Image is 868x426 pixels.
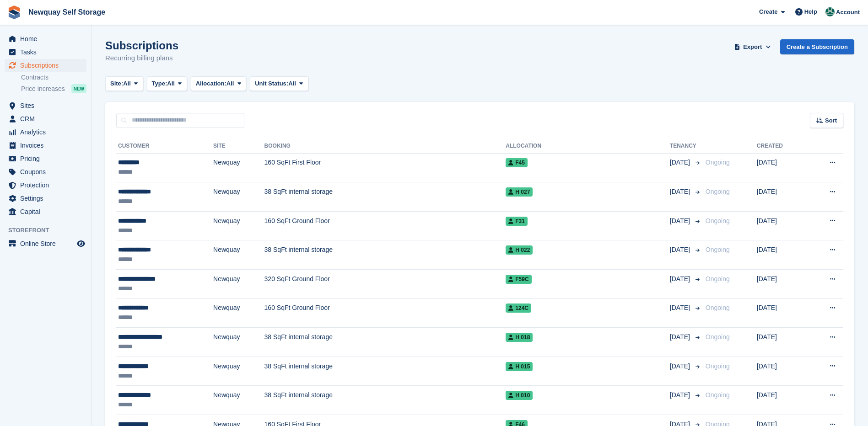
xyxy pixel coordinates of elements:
[825,7,835,16] img: JON
[706,275,730,282] span: Ongoing
[757,357,807,386] td: [DATE]
[196,79,226,88] span: Allocation:
[20,192,75,205] span: Settings
[20,32,75,45] span: Home
[5,165,86,178] a: menu
[264,386,506,415] td: 38 SqFt internal storage
[20,46,75,59] span: Tasks
[836,8,860,17] span: Account
[20,152,75,165] span: Pricing
[213,357,264,386] td: Newquay
[5,205,86,218] a: menu
[5,32,86,45] a: menu
[706,188,730,195] span: Ongoing
[5,46,86,59] a: menu
[757,182,807,212] td: [DATE]
[213,182,264,212] td: Newquay
[670,332,692,342] span: [DATE]
[213,153,264,182] td: Newquay
[506,187,533,197] span: H 027
[706,362,730,370] span: Ongoing
[105,76,143,91] button: Site: All
[20,237,75,250] span: Online Store
[5,192,86,205] a: menu
[670,158,692,167] span: [DATE]
[213,139,264,154] th: Site
[264,182,506,212] td: 38 SqFt internal storage
[213,211,264,240] td: Newquay
[250,76,308,91] button: Unit Status: All
[670,274,692,284] span: [DATE]
[743,43,762,52] span: Export
[5,237,86,250] a: menu
[20,112,75,125] span: CRM
[757,328,807,357] td: [DATE]
[670,390,692,400] span: [DATE]
[706,304,730,311] span: Ongoing
[147,76,187,91] button: Type: All
[123,79,131,88] span: All
[706,246,730,253] span: Ongoing
[780,39,854,54] a: Create a Subscription
[825,116,837,125] span: Sort
[506,158,528,167] span: F45
[670,362,692,371] span: [DATE]
[5,112,86,125] a: menu
[670,245,692,255] span: [DATE]
[226,79,234,88] span: All
[759,7,777,16] span: Create
[506,275,531,284] span: F59C
[757,298,807,328] td: [DATE]
[706,217,730,224] span: Ongoing
[506,362,533,371] span: H 015
[706,391,730,399] span: Ongoing
[264,211,506,240] td: 160 SqFt Ground Floor
[757,386,807,415] td: [DATE]
[105,53,178,64] p: Recurring billing plans
[506,304,531,313] span: 124C
[75,238,86,249] a: Preview store
[506,139,670,154] th: Allocation
[706,333,730,341] span: Ongoing
[21,85,65,93] span: Price increases
[264,357,506,386] td: 38 SqFt internal storage
[804,7,817,16] span: Help
[506,217,528,226] span: F31
[264,328,506,357] td: 38 SqFt internal storage
[5,139,86,152] a: menu
[264,139,506,154] th: Booking
[670,187,692,197] span: [DATE]
[5,126,86,138] a: menu
[20,139,75,152] span: Invoices
[20,165,75,178] span: Coupons
[20,59,75,72] span: Subscriptions
[757,211,807,240] td: [DATE]
[116,139,213,154] th: Customer
[5,59,86,72] a: menu
[255,79,288,88] span: Unit Status:
[670,216,692,226] span: [DATE]
[5,179,86,192] a: menu
[264,270,506,299] td: 320 SqFt Ground Floor
[213,270,264,299] td: Newquay
[264,240,506,270] td: 38 SqFt internal storage
[757,270,807,299] td: [DATE]
[20,99,75,112] span: Sites
[670,303,692,313] span: [DATE]
[506,391,533,400] span: H 010
[733,39,773,54] button: Export
[20,205,75,218] span: Capital
[757,139,807,154] th: Created
[213,298,264,328] td: Newquay
[7,5,21,19] img: stora-icon-8386f47178a22dfd0bd8f6a31ec36ba5ce8667c1dd55bd0f319d3a0aa187defe.svg
[5,152,86,165] a: menu
[20,126,75,138] span: Analytics
[506,245,533,255] span: H 022
[110,79,123,88] span: Site:
[21,84,86,94] a: Price increases NEW
[20,179,75,192] span: Protection
[105,39,178,52] h1: Subscriptions
[213,386,264,415] td: Newquay
[8,226,91,235] span: Storefront
[757,240,807,270] td: [DATE]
